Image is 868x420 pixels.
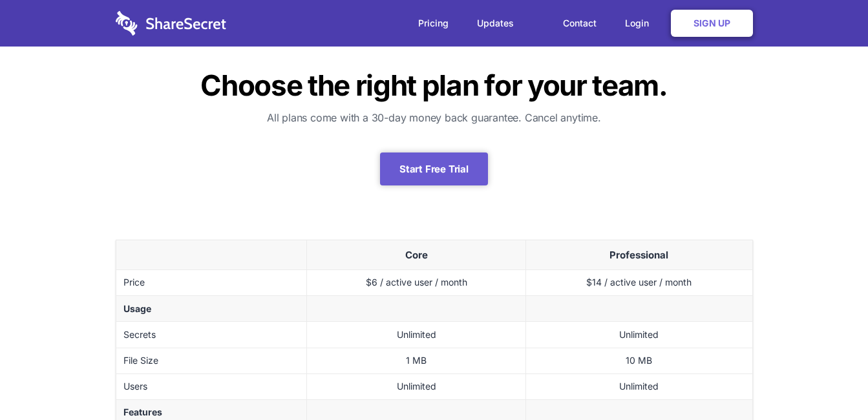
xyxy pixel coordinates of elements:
[526,322,752,348] td: Unlimited
[307,322,526,348] td: Unlimited
[307,270,526,296] td: $6 / active user / month
[116,373,307,399] td: Users
[116,71,753,100] h1: Choose the right plan for your team.
[405,3,461,43] a: Pricing
[116,348,307,373] td: File Size
[116,296,307,322] td: Usage
[612,3,668,43] a: Login
[307,373,526,399] td: Unlimited
[526,240,752,270] th: Professional
[116,110,753,125] h3: All plans come with a 30-day money back guarantee. Cancel anytime.
[307,240,526,270] th: Core
[380,152,488,185] a: Start Free Trial
[550,3,609,43] a: Contact
[526,270,752,296] td: $14 / active user / month
[116,11,226,36] img: logo-wordmark-white-trans-d4663122ce5f474addd5e946df7df03e33cb6a1c49d2221995e7729f52c070b2.svg
[526,373,752,399] td: Unlimited
[307,348,526,373] td: 1 MB
[671,10,753,37] a: Sign Up
[116,270,307,296] td: Price
[526,348,752,373] td: 10 MB
[116,322,307,348] td: Secrets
